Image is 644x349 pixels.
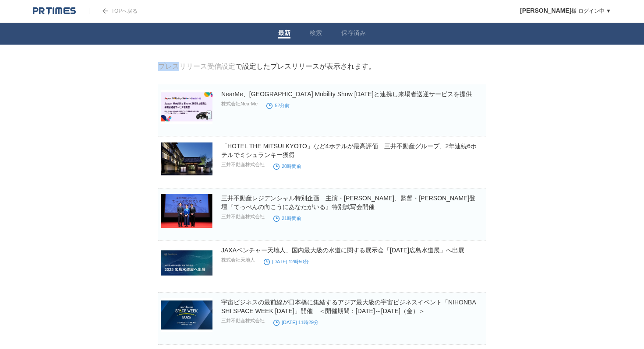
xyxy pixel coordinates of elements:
[89,8,138,14] a: TOPへ戻る
[158,63,235,70] a: プレスリリース受信設定
[264,259,309,264] time: [DATE] 12時50分
[161,298,212,332] img: 宇宙ビジネスの最前線が日本橋に集結するアジア最大級の宇宙ビジネスイベント「NIHONBASHI SPACE WEEK 2025」開催 ＜開催期間：10月28日(火)～10月31日（金）＞
[273,216,301,221] time: 21時間前
[33,7,76,15] img: logo.png
[266,103,290,108] time: 52分前
[221,143,477,158] a: 「HOTEL THE MITSUI KYOTO」など4ホテルが最高評価 三井不動産グループ、2年連続6ホテルでミシュランキー獲得
[221,247,464,254] a: JAXAベンチャー天地人、国内最大級の水道に関する展示会「[DATE]広島水道展」へ出展
[341,29,366,38] a: 保存済み
[221,299,476,314] a: 宇宙ビジネスの最前線が日本橋に集結するアジア最大級の宇宙ビジネスイベント「NIHONBASHI SPACE WEEK [DATE]」開催 ＜開催期間：[DATE]～[DATE]（金）＞
[161,142,212,176] img: 「HOTEL THE MITSUI KYOTO」など4ホテルが最高評価 三井不動産グループ、2年連続6ホテルでミシュランキー獲得
[520,8,611,14] a: [PERSON_NAME]様 ログイン中 ▼
[278,29,290,38] a: 最新
[273,320,318,325] time: [DATE] 11時29分
[221,257,255,263] p: 株式会社天地人
[310,29,322,38] a: 検索
[158,62,375,71] div: で設定したプレスリリースが表示されます。
[221,195,475,210] a: 三井不動産レジデンシャル特別企画 主演・[PERSON_NAME]、監督・[PERSON_NAME]登壇『てっぺんの向こうにあなたがいる』特別試写会開催
[221,101,258,107] p: 株式会社NearMe
[520,7,571,14] span: [PERSON_NAME]
[221,318,265,324] p: 三井不動産株式会社
[221,213,265,220] p: 三井不動産株式会社
[161,90,212,124] img: NearMe、Japan Mobility Show 2025と連携し来場者送迎サービスを提供
[161,194,212,228] img: 三井不動産レジデンシャル特別企画 主演・吉永小百合さん、監督・阪本順治さん登壇『てっぺんの向こうにあなたがいる』特別試写会開催
[273,164,301,169] time: 20時間前
[221,161,265,168] p: 三井不動産株式会社
[221,91,472,98] a: NearMe、[GEOGRAPHIC_DATA] Mobility Show [DATE]と連携し来場者送迎サービスを提供
[161,246,212,280] img: JAXAベンチャー天地人、国内最大級の水道に関する展示会「2025広島水道展」へ出展
[103,8,108,14] img: arrow.png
